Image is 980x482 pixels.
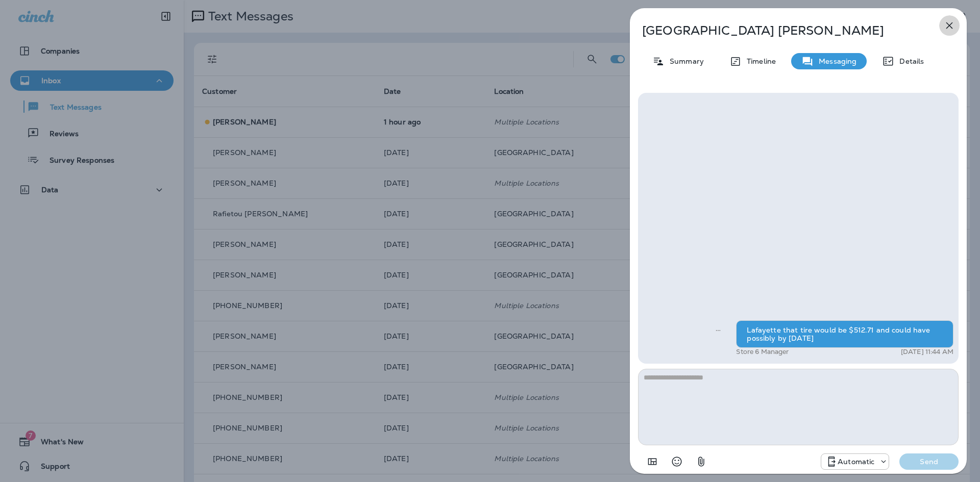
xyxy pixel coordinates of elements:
p: Details [894,57,924,65]
button: Select an emoji [667,451,687,472]
p: Timeline [742,57,776,65]
button: Add in a premade template [642,451,663,472]
p: Store 6 Manager [736,348,789,356]
p: Summary [665,57,704,65]
div: Lafayette that tire would be $512.71 and could have possibly by [DATE] [736,320,953,348]
span: Sent [716,325,721,334]
p: [DATE] 11:44 AM [901,348,953,356]
p: [GEOGRAPHIC_DATA] [PERSON_NAME] [642,23,921,38]
p: Messaging [814,57,856,65]
p: Automatic [838,458,874,466]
